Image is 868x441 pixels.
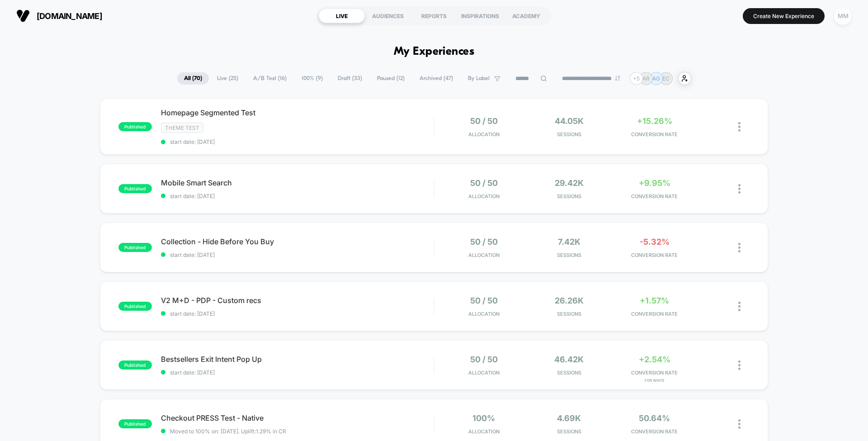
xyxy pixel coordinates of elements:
span: 50 / 50 [470,178,498,188]
span: 44.05k [555,116,584,126]
span: Sessions [529,370,610,376]
span: Homepage Segmented Test [161,108,434,117]
span: CONVERSION RATE [614,131,695,138]
span: 7.42k [558,237,580,247]
span: Checkout PRESS Test - Native [161,413,434,422]
span: +1.57% [640,296,669,305]
div: ACADEMY [503,9,549,23]
span: 4.69k [557,413,581,423]
span: Sessions [529,311,610,317]
span: Live ( 25 ) [210,72,245,85]
div: LIVE [319,9,365,23]
span: 50 / 50 [470,355,498,364]
span: A/B Test ( 16 ) [246,72,293,85]
span: Allocation [468,131,500,138]
button: MM [831,7,854,25]
span: 100% [472,413,495,423]
span: [DOMAIN_NAME] [37,11,102,21]
div: INSPIRATIONS [457,9,503,23]
span: Allocation [468,428,500,435]
span: Paused ( 12 ) [370,72,411,85]
span: Collection - Hide Before You Buy [161,237,434,246]
span: start date: [DATE] [161,251,434,258]
span: Draft ( 33 ) [331,72,369,85]
span: for White [614,378,695,383]
span: Allocation [468,370,500,376]
span: 50 / 50 [470,116,498,126]
img: Visually logo [16,9,30,23]
span: start date: [DATE] [161,193,434,199]
span: Sessions [529,428,610,435]
span: CONVERSION RATE [614,311,695,317]
div: MM [834,7,852,25]
button: Create New Experience [743,8,825,24]
span: published [118,419,152,428]
span: V2 M+D - PDP - Custom recs [161,296,434,305]
span: Mobile Smart Search [161,178,434,187]
span: 50 / 50 [470,237,498,247]
img: end [615,76,620,81]
span: CONVERSION RATE [614,370,695,376]
span: Allocation [468,311,500,317]
span: published [118,122,152,131]
span: Sessions [529,131,610,138]
span: 100% ( 9 ) [295,72,330,85]
span: +15.26% [637,116,672,126]
span: published [118,360,152,370]
span: 26.26k [555,296,584,305]
span: Moved to 100% on: [DATE] . Uplift: 1.29% in CR [170,428,286,435]
span: +2.54% [639,355,670,364]
span: Sessions [529,193,610,199]
span: published [118,184,152,193]
div: + 5 [630,72,643,85]
span: CONVERSION RATE [614,428,695,435]
span: start date: [DATE] [161,310,434,317]
span: start date: [DATE] [161,369,434,376]
button: [DOMAIN_NAME] [14,9,105,23]
span: Bestsellers Exit Intent Pop Up [161,355,434,364]
p: EC [662,75,670,82]
div: AUDIENCES [365,9,411,23]
span: start date: [DATE] [161,138,434,145]
img: close [738,302,741,311]
span: +9.95% [639,178,670,188]
p: AR [642,75,650,82]
span: 46.42k [554,355,584,364]
img: close [738,184,741,194]
img: close [738,360,741,370]
span: Allocation [468,252,500,258]
span: Theme Test [161,123,203,133]
span: published [118,302,152,311]
div: REPORTS [411,9,457,23]
span: 50 / 50 [470,296,498,305]
span: Archived ( 47 ) [413,72,460,85]
span: Allocation [468,193,500,199]
span: CONVERSION RATE [614,252,695,258]
img: close [738,419,741,429]
span: -5.32% [640,237,670,247]
img: close [738,243,741,252]
span: All ( 70 ) [177,72,209,85]
span: Sessions [529,252,610,258]
span: published [118,243,152,252]
span: 50.64% [639,413,670,423]
span: 29.42k [555,178,584,188]
h1: My Experiences [394,45,475,58]
p: AG [652,75,660,82]
span: By Label [468,75,490,82]
img: close [738,122,741,132]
